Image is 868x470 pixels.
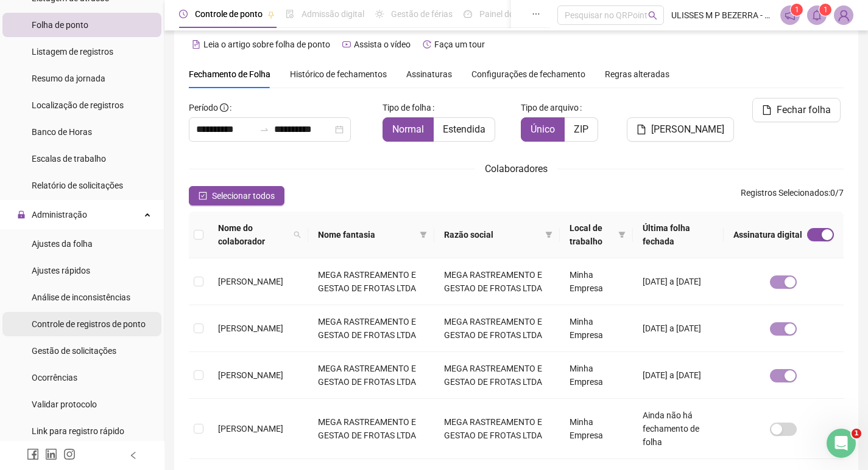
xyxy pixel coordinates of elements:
[259,125,269,134] span: to
[434,40,485,49] span: Faça um tour
[633,258,724,305] td: [DATE] a [DATE]
[291,219,303,251] span: search
[479,9,527,19] span: Painel do DP
[852,429,861,438] span: 1
[392,123,424,135] span: Normal
[32,154,106,164] span: Escalas de trabalho
[308,305,434,352] td: MEGA RASTREAMENTO E GESTAO DE FROTAS LTDA
[32,181,123,190] span: Relatório de solicitações
[391,9,453,19] span: Gestão de férias
[45,448,57,460] span: linkedin
[32,266,90,275] span: Ajustes rápidos
[605,70,669,78] span: Regras alteradas
[616,219,628,251] span: filter
[570,221,613,248] span: Local de trabalho
[545,231,552,238] span: filter
[189,69,270,79] span: Fechamento de Folha
[203,40,330,49] span: Leia o artigo sobre folha de ponto
[637,125,646,134] span: file
[741,188,828,198] span: Registros Selecionados
[218,323,283,333] span: [PERSON_NAME]
[444,228,541,241] span: Razão social
[189,103,218,112] span: Período
[785,10,796,21] span: notification
[574,123,588,135] span: ZIP
[32,127,92,137] span: Banco de Horas
[17,210,26,219] span: lock
[218,370,283,380] span: [PERSON_NAME]
[811,10,822,21] span: bell
[342,40,351,49] span: youtube
[308,399,434,459] td: MEGA RASTREAMENTO E GESTAO DE FROTAS LTDA
[32,239,93,249] span: Ajustes da folha
[651,122,724,137] span: [PERSON_NAME]
[671,9,773,22] span: ULISSES M P BEZERRA - MEGA RASTREAMENTO
[32,100,124,110] span: Localização de registros
[32,373,77,382] span: Ocorrências
[375,10,384,18] span: sun
[560,258,632,305] td: Minha Empresa
[423,40,431,49] span: history
[417,226,429,244] span: filter
[290,69,387,79] span: Histórico de fechamentos
[32,74,105,83] span: Resumo da jornada
[618,231,626,238] span: filter
[627,117,734,142] button: [PERSON_NAME]
[286,10,294,18] span: file-done
[443,123,485,135] span: Estendida
[318,228,415,241] span: Nome fantasia
[733,228,802,241] span: Assinatura digital
[633,212,724,258] th: Última folha fechada
[32,210,87,219] span: Administração
[212,189,275,202] span: Selecionar todos
[308,352,434,399] td: MEGA RASTREAMENTO E GESTAO DE FROTAS LTDA
[218,277,283,286] span: [PERSON_NAME]
[27,448,39,460] span: facebook
[643,410,699,447] span: Ainda não há fechamento de folha
[32,292,130,302] span: Análise de inconsistências
[434,305,560,352] td: MEGA RASTREAMENTO E GESTAO DE FROTAS LTDA
[741,186,844,206] span: : 0 / 7
[648,11,657,20] span: search
[434,352,560,399] td: MEGA RASTREAMENTO E GESTAO DE FROTAS LTDA
[560,305,632,352] td: Minha Empresa
[308,258,434,305] td: MEGA RASTREAMENTO E GESTAO DE FROTAS LTDA
[32,47,113,57] span: Listagem de registros
[32,346,116,356] span: Gestão de solicitações
[189,186,284,206] button: Selecionar todos
[434,399,560,459] td: MEGA RASTREAMENTO E GESTAO DE FROTAS LTDA
[532,10,540,18] span: ellipsis
[406,70,452,78] span: Assinaturas
[824,5,828,14] span: 1
[521,101,579,114] span: Tipo de arquivo
[129,451,138,460] span: left
[795,5,799,14] span: 1
[827,429,856,458] iframe: Intercom live chat
[819,4,831,16] sup: 1
[199,192,207,200] span: check-square
[220,103,228,112] span: info-circle
[294,231,301,238] span: search
[752,98,841,122] button: Fechar folha
[434,258,560,305] td: MEGA RASTREAMENTO E GESTAO DE FROTAS LTDA
[633,305,724,352] td: [DATE] a [DATE]
[32,20,88,30] span: Folha de ponto
[834,6,853,24] img: 36651
[192,40,200,49] span: file-text
[471,70,585,78] span: Configurações de fechamento
[420,231,427,238] span: filter
[354,40,411,49] span: Assista o vídeo
[464,10,472,18] span: dashboard
[485,163,548,175] span: Colaboradores
[531,123,555,135] span: Único
[32,319,146,329] span: Controle de registros de ponto
[560,352,632,399] td: Minha Empresa
[633,352,724,399] td: [DATE] a [DATE]
[195,9,263,19] span: Controle de ponto
[179,10,188,18] span: clock-circle
[63,448,76,460] span: instagram
[560,399,632,459] td: Minha Empresa
[383,101,431,114] span: Tipo de folha
[302,9,364,19] span: Admissão digital
[218,221,289,248] span: Nome do colaborador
